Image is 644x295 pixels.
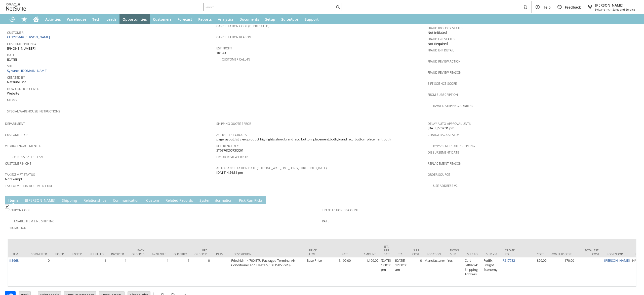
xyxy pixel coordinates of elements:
div: Invoiced [111,252,124,256]
a: Created By [7,75,25,80]
span: [DATE] 5:09:31 pm [428,126,454,131]
a: Shipping Quote Error [216,122,251,126]
div: Item [12,252,23,256]
span: P [239,198,241,203]
span: Leads [106,17,116,22]
div: Available [152,252,166,256]
a: Forecast [175,14,195,24]
td: FedEx Freight Economy [482,257,501,286]
a: Tax Exempt Status [5,172,35,177]
td: 1 [51,257,68,286]
span: Forecast [178,17,192,22]
a: Warehouse [64,14,89,24]
a: SuiteApps [278,14,302,24]
td: 1,199.00 [324,257,352,286]
a: Transaction Discount [322,208,359,212]
span: Opportunities [123,17,147,22]
div: ETA [398,252,405,256]
svg: logo [6,4,26,11]
a: Reference Key [216,144,239,148]
a: Analytics [215,14,236,24]
span: u [148,198,151,203]
div: Quantity [174,252,187,256]
svg: Search [335,4,341,10]
td: 0 [191,257,211,286]
a: Fraud E4F Detail [428,48,454,52]
a: Use Address V2 [433,184,458,188]
a: Home [30,14,42,24]
a: Support [302,14,322,24]
a: Fraud Review Error [216,155,248,159]
span: [PHONE_NUMBER] [7,46,35,51]
span: Activities [45,17,61,22]
a: Special Warehouse Instructions [7,109,60,113]
td: 170.00 [548,257,575,286]
a: Customer Phone# [7,42,36,46]
div: Shortcuts [18,14,30,24]
span: Support [305,17,319,22]
span: Help [543,5,551,10]
a: Tech [89,14,103,24]
span: [DATE] [7,57,17,62]
div: Ship To [467,252,478,256]
td: Yes [446,257,463,286]
div: Back Ordered [132,248,144,256]
td: 1 [68,257,86,286]
a: Reports [195,14,215,24]
span: C [113,198,115,203]
a: Active Test Groups [216,133,247,137]
a: Sift Science Score [428,81,457,86]
a: Cancellation Reason [216,35,251,39]
span: e [168,198,170,203]
span: Analytics [218,17,233,22]
a: Rate [322,219,329,223]
span: S [62,198,64,203]
a: Velaro Engagement ID [5,144,42,148]
a: Customer Niche [5,161,31,166]
span: SY6876C0073CC61 [216,148,244,153]
a: System Information [198,198,234,203]
div: Fulfilled [90,252,104,256]
a: Order Source [428,172,450,177]
td: [DATE] 1:00:00 pm [380,257,394,286]
span: Documents [239,17,259,22]
a: Replacement reason [428,161,461,166]
span: page layout:list view,product highlights:show,brand_acc_button_placement:both,brand_acc_button_pl... [216,137,391,142]
span: I [8,198,10,203]
a: Shipping [61,198,78,203]
svg: Recent Records [9,16,15,22]
td: 0 [409,257,423,286]
span: Sylvane Inc [595,8,610,11]
span: SuiteApps [281,17,299,22]
td: 1 [148,257,170,286]
a: Leads [103,14,119,24]
a: Relationships [82,198,108,203]
a: B[PERSON_NAME] [24,198,57,203]
a: CU1226449 [PERSON_NAME] [7,35,51,39]
td: 0 [27,257,51,286]
span: B [25,198,27,203]
div: Committed [31,252,47,256]
a: Sylvane - [DOMAIN_NAME] [7,68,49,73]
div: Picked [55,252,64,256]
span: Feedback [565,5,581,10]
td: [DATE] 12:00:00 am [394,257,409,286]
div: Cost [524,252,544,256]
a: fr3668 [9,258,19,263]
td: 829.00 [520,257,548,286]
div: Price Level [309,248,320,256]
span: 161.43 [216,50,226,55]
a: Tax Exemption Document URL [5,184,53,188]
td: Friedrich 14,700 BTU Packaged Terminal Air Conditioner and Heater (PDE15K5SGR3) [230,257,305,286]
div: Create PO [505,248,516,256]
a: Related Records [164,198,194,203]
a: Pick Run Picks [238,198,264,203]
span: NotExempt [5,177,22,182]
a: Disbursement Date [428,150,459,155]
span: Not Initiated [428,30,447,35]
svg: Home [33,16,39,22]
a: Coupon Code [9,208,30,212]
a: Items [7,198,20,203]
a: Memo [7,98,17,102]
a: Date [7,53,15,57]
